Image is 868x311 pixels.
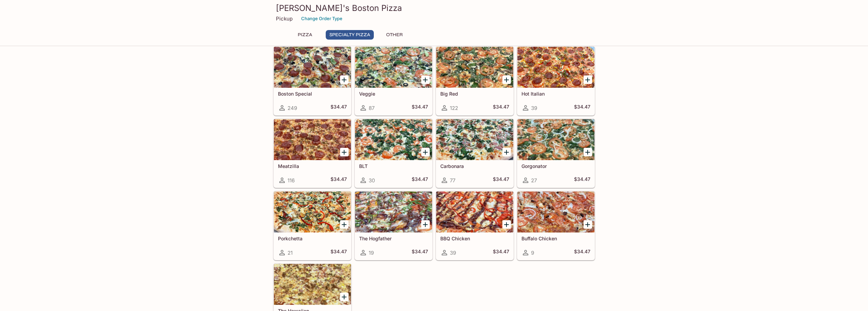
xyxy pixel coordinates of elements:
h5: Carbonara [440,163,509,169]
h5: $34.47 [412,249,428,257]
span: 19 [369,250,374,256]
h5: Gorgonator [521,163,590,169]
h5: $34.47 [574,104,590,112]
a: Meatzilla116$34.47 [274,119,351,188]
h5: Boston Special [278,91,347,97]
a: Gorgonator27$34.47 [517,119,595,188]
button: Add Meatzilla [340,148,349,156]
span: 116 [288,177,295,184]
h5: $34.47 [574,176,590,184]
div: Boston Special [274,47,351,88]
div: Carbonara [436,119,513,160]
div: The Hogfather [355,192,432,232]
p: Pickup [276,15,293,22]
a: Carbonara77$34.47 [436,119,514,188]
button: Change Order Type [298,13,345,24]
h5: $34.47 [412,104,428,112]
div: BLT [355,119,432,160]
h5: $34.47 [330,104,347,112]
h5: $34.47 [412,176,428,184]
button: Add The Hogfather [421,220,430,229]
div: Buffalo Chicken [517,192,594,232]
button: Add BBQ Chicken [502,220,511,229]
button: Add Veggie [421,75,430,84]
a: Veggie87$34.47 [355,46,432,115]
h5: Porkchetta [278,236,347,241]
div: Meatzilla [274,119,351,160]
a: BBQ Chicken39$34.47 [436,191,514,260]
h5: $34.47 [330,249,347,257]
a: Buffalo Chicken9$34.47 [517,191,595,260]
button: Specialty Pizza [326,30,374,40]
span: 122 [450,105,458,111]
span: 9 [531,250,534,256]
span: 39 [531,105,537,111]
h5: Veggie [359,91,428,97]
h5: The Hogfather [359,236,428,241]
h5: BLT [359,163,428,169]
div: Hot Italian [517,47,594,88]
h5: Big Red [440,91,509,97]
button: Add Big Red [502,75,511,84]
span: 87 [369,105,374,111]
button: Add Porkchetta [340,220,349,229]
button: Add BLT [421,148,430,156]
button: Add Gorgonator [584,148,592,156]
span: 27 [531,177,537,184]
span: 77 [450,177,455,184]
h5: $34.47 [493,104,509,112]
h5: BBQ Chicken [440,236,509,241]
span: 21 [288,250,293,256]
button: Add The Hawaiian [340,293,349,301]
div: BBQ Chicken [436,192,513,232]
span: 249 [288,105,297,111]
h3: [PERSON_NAME]'s Boston Pizza [276,3,592,13]
a: Big Red122$34.47 [436,46,514,115]
h5: $34.47 [493,249,509,257]
h5: Buffalo Chicken [521,236,590,241]
button: Add Carbonara [502,148,511,156]
button: Add Buffalo Chicken [584,220,592,229]
button: Other [379,30,410,40]
h5: $34.47 [330,176,347,184]
div: Porkchetta [274,192,351,232]
a: The Hogfather19$34.47 [355,191,432,260]
h5: Meatzilla [278,163,347,169]
button: Add Boston Special [340,75,349,84]
div: Veggie [355,47,432,88]
button: Pizza [290,30,320,40]
div: Gorgonator [517,119,594,160]
a: Porkchetta21$34.47 [274,191,351,260]
div: Big Red [436,47,513,88]
h5: $34.47 [574,249,590,257]
a: Boston Special249$34.47 [274,46,351,115]
span: 30 [369,177,375,184]
button: Add Hot Italian [584,75,592,84]
h5: Hot Italian [521,91,590,97]
a: Hot Italian39$34.47 [517,46,595,115]
a: BLT30$34.47 [355,119,432,188]
div: The Hawaiian [274,264,351,305]
span: 39 [450,250,456,256]
h5: $34.47 [493,176,509,184]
